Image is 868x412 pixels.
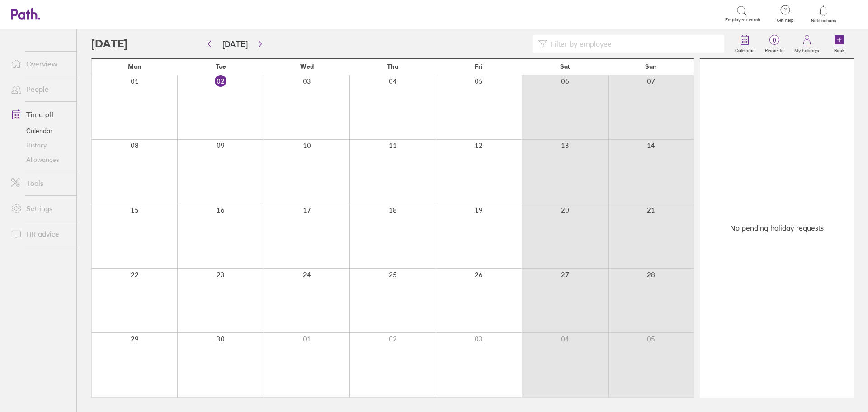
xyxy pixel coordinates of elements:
label: Calendar [730,45,759,53]
a: Allowances [4,152,76,167]
a: Calendar [4,123,76,138]
a: Overview [4,55,76,73]
a: Book [825,29,854,58]
span: Mon [128,63,142,70]
a: Calendar [730,29,759,58]
a: HR advice [4,225,76,243]
input: Filter by employee [547,35,719,52]
label: Book [829,45,850,53]
a: 0Requests [759,29,789,58]
a: Tools [4,174,76,192]
button: [DATE] [215,37,255,52]
a: Notifications [809,5,838,24]
label: My holidays [789,45,825,53]
span: Tue [216,63,226,70]
span: Get help [770,18,800,23]
span: Notifications [809,18,838,24]
div: Search [101,9,124,18]
span: 0 [759,37,789,44]
div: No pending holiday requests [700,59,854,398]
a: Settings [4,199,76,218]
a: History [4,138,76,152]
span: Fri [475,63,483,70]
label: Requests [759,45,789,53]
span: Sun [645,63,657,70]
a: My holidays [789,29,825,58]
span: Sat [560,63,570,70]
span: Employee search [725,17,760,23]
span: Wed [300,63,314,70]
a: Time off [4,105,76,123]
a: People [4,80,76,98]
span: Thu [387,63,398,70]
